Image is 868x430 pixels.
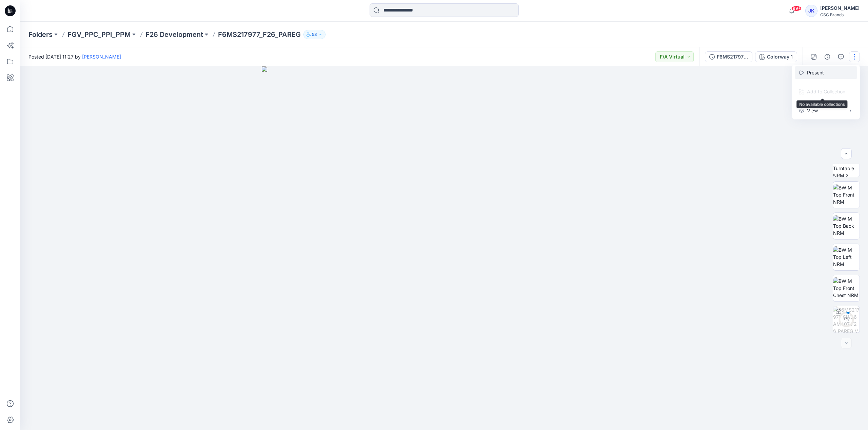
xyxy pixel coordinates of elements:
button: Colorway 1 [755,51,797,62]
a: Present [807,69,824,76]
div: F6MS217977_SW26AM407_F26_PAREG_VFA [717,53,748,61]
img: BW M Top Turntable NRM 2 [833,151,860,177]
p: View [807,107,818,114]
div: JK [805,5,817,17]
button: 58 [303,30,325,39]
a: Folders [28,30,53,39]
span: 99+ [791,6,802,11]
img: BW M Top Front NRM [833,184,860,205]
a: F26 Development [145,30,203,39]
img: BW M Top Front Chest NRM [833,277,860,299]
a: [PERSON_NAME] [82,54,121,60]
div: [PERSON_NAME] [820,4,860,12]
p: 58 [312,31,317,38]
a: FGV_PPC_PPI_PPM [67,30,131,39]
div: Colorway 1 [767,53,793,61]
span: Posted [DATE] 11:27 by [28,53,121,60]
button: Details [822,51,833,62]
div: 7 % [838,316,854,322]
button: F6MS217977_SW26AM407_F26_PAREG_VFA [705,51,752,62]
div: CSC Brands [820,12,860,17]
p: F6MS217977_F26_PAREG [218,30,301,39]
img: F6MS217977_SW26AM407_F26_PAREG_VFA Colorway 1 [833,306,860,333]
img: eyJhbGciOiJIUzI1NiIsImtpZCI6IjAiLCJzbHQiOiJzZXMiLCJ0eXAiOiJKV1QifQ.eyJkYXRhIjp7InR5cGUiOiJzdG9yYW... [262,66,626,430]
img: BW M Top Left NRM [833,246,860,268]
img: BW M Top Back NRM [833,215,860,236]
